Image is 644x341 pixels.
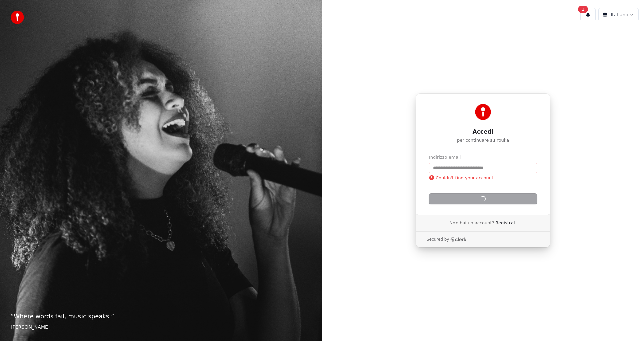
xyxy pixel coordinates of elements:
[429,128,537,136] h1: Accedi
[496,220,517,226] a: Registrati
[450,237,467,242] a: Clerk logo
[578,6,588,13] div: 1
[427,237,449,242] p: Secured by
[449,220,494,226] span: Non hai un account?
[11,324,311,330] footer: [PERSON_NAME]
[11,311,311,321] p: “ Where words fail, music speaks. ”
[429,175,495,181] p: Couldn't find your account.
[11,11,24,24] img: youka
[580,8,596,21] button: 1
[429,137,537,144] p: per continuare su Youka
[475,104,491,120] img: Youka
